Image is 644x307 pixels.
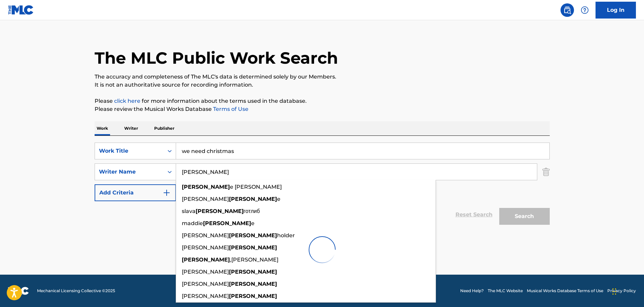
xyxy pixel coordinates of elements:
[229,196,277,202] strong: [PERSON_NAME]
[99,168,160,176] div: Writer Name
[95,105,550,113] p: Please review the Musical Works Database
[229,293,277,299] strong: [PERSON_NAME]
[182,269,229,275] span: [PERSON_NAME]
[563,6,571,14] img: search
[182,281,229,287] span: [PERSON_NAME]
[182,196,229,202] span: [PERSON_NAME]
[182,208,196,214] span: slava
[152,121,176,135] p: Publisher
[578,3,591,17] div: Help
[122,121,140,135] p: Writer
[37,288,115,294] span: Mechanical Licensing Collective © 2025
[230,184,282,190] span: e [PERSON_NAME]
[251,220,255,226] span: e
[277,196,280,202] span: e
[95,97,550,105] p: Please for more information about the terms used in the database.
[95,81,550,89] p: It is not an authoritative source for recording information.
[95,143,550,228] form: Search Form
[196,208,244,214] strong: [PERSON_NAME]
[244,208,260,214] span: готлиб
[610,275,644,307] iframe: Chat Widget
[182,293,229,299] span: [PERSON_NAME]
[8,287,29,295] img: logo
[95,184,176,201] button: Add Criteria
[114,98,140,104] a: click here
[95,48,338,68] h1: The MLC Public Work Search
[581,6,589,14] img: help
[596,2,636,19] a: Log In
[95,121,110,135] p: Work
[527,288,603,294] a: Musical Works Database Terms of Use
[460,288,484,294] a: Need Help?
[561,3,574,17] a: Public Search
[203,220,251,226] strong: [PERSON_NAME]
[305,233,339,267] img: preloader
[99,147,160,155] div: Work Title
[229,281,277,287] strong: [PERSON_NAME]
[212,106,248,112] a: Terms of Use
[182,184,230,190] strong: [PERSON_NAME]
[488,288,523,294] a: The MLC Website
[163,189,171,197] img: 9d2ae6d4665cec9f34b9.svg
[229,269,277,275] strong: [PERSON_NAME]
[95,73,550,81] p: The accuracy and completeness of The MLC's data is determined solely by our Members.
[182,220,203,226] span: maddie
[607,288,636,294] a: Privacy Policy
[542,163,550,180] img: Delete Criterion
[612,281,616,302] div: Drag
[8,5,34,15] img: MLC Logo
